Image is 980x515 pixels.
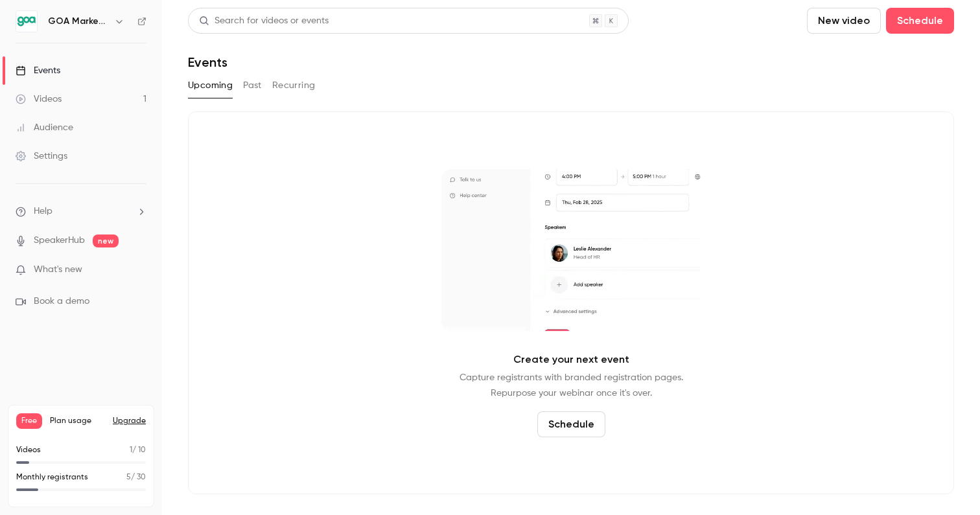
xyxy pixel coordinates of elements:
[34,205,52,218] span: Help
[130,446,132,454] span: 1
[16,472,88,483] p: Monthly registrants
[460,370,683,401] p: Capture registrants with branded registration pages. Repurpose your webinar once it's over.
[16,444,41,456] p: Videos
[188,54,227,70] h1: Events
[126,474,131,481] span: 5
[34,295,89,308] span: Book a demo
[131,264,146,276] iframe: Noticeable Trigger
[16,11,37,32] img: GOA Marketing
[48,15,109,28] h6: GOA Marketing
[16,121,73,134] div: Audience
[199,14,329,28] div: Search for videos or events
[34,263,82,277] span: What's new
[16,150,67,163] div: Settings
[93,235,119,247] span: new
[886,8,954,34] button: Schedule
[272,75,316,96] button: Recurring
[537,411,605,437] button: Schedule
[16,413,42,429] span: Free
[513,352,629,367] p: Create your next event
[16,205,146,218] li: help-dropdown-opener
[807,8,881,34] button: New video
[130,444,146,456] p: / 10
[113,416,146,426] button: Upgrade
[243,75,262,96] button: Past
[16,64,60,77] div: Events
[34,234,85,247] a: SpeakerHub
[16,93,62,106] div: Videos
[50,416,105,426] span: Plan usage
[126,472,146,483] p: / 30
[188,75,233,96] button: Upcoming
